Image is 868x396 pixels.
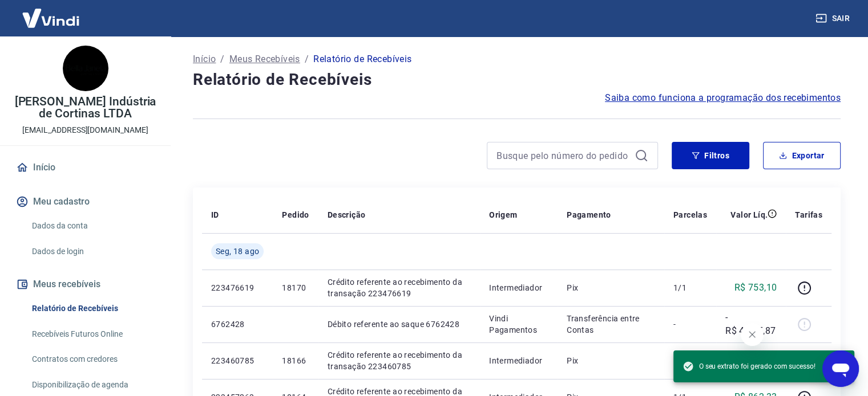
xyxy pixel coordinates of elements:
p: 223476619 [211,282,264,293]
p: Valor Líq. [730,209,768,221]
p: 6762428 [211,319,264,330]
a: Dados da conta [27,214,157,238]
h4: Relatório de Recebíveis [193,68,841,91]
p: Pix [567,355,655,366]
p: / [305,52,309,66]
p: 223460785 [211,355,264,366]
span: Seg, 18 ago [216,246,259,257]
p: R$ 753,10 [734,281,777,295]
p: Relatório de Recebíveis [313,52,411,66]
p: Parcelas [673,209,707,221]
img: a1c17a90-c127-4bbe-acbf-165098542f9b.jpeg [63,46,108,91]
button: Filtros [672,142,749,169]
p: Vindi Pagamentos [489,313,548,336]
a: Recebíveis Futuros Online [27,322,157,346]
span: Olá! Precisa de ajuda? [7,8,96,17]
p: Pagamento [567,209,611,221]
p: Crédito referente ao recebimento da transação 223460785 [328,349,471,372]
p: Intermediador [489,282,548,293]
button: Meus recebíveis [14,272,157,297]
p: [PERSON_NAME] Indústria de Cortinas LTDA [9,96,162,120]
p: Tarifas [795,209,822,221]
button: Exportar [763,142,841,169]
p: - [673,319,707,330]
p: Débito referente ao saque 6762428 [328,319,471,330]
p: [EMAIL_ADDRESS][DOMAIN_NAME] [22,124,148,136]
button: Meu cadastro [14,189,157,214]
button: Sair [813,8,854,29]
p: Pix [567,282,655,293]
p: Crédito referente ao recebimento da transação 223476619 [328,276,471,299]
a: Dados de login [27,240,157,263]
a: Início [193,52,216,66]
input: Busque pelo número do pedido [496,147,630,164]
p: Pedido [282,209,309,221]
p: Transferência entre Contas [567,313,655,336]
a: Relatório de Recebíveis [27,297,157,320]
a: Meus Recebíveis [229,52,300,66]
a: Contratos com credores [27,348,157,371]
span: O seu extrato foi gerado com sucesso! [683,361,815,372]
p: 18166 [282,355,309,366]
iframe: Botão para abrir a janela de mensagens [822,350,859,387]
a: Saiba como funciona a programação dos recebimentos [605,91,841,105]
a: Início [14,155,157,180]
p: Origem [489,209,517,221]
p: ID [211,209,219,221]
p: -R$ 4.575,87 [725,311,777,338]
p: 18170 [282,282,309,293]
p: / [220,52,224,66]
img: Vindi [14,1,88,35]
p: 1/1 [673,282,707,293]
p: Descrição [328,209,366,221]
p: Intermediador [489,355,548,366]
iframe: Fechar mensagem [741,323,764,346]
